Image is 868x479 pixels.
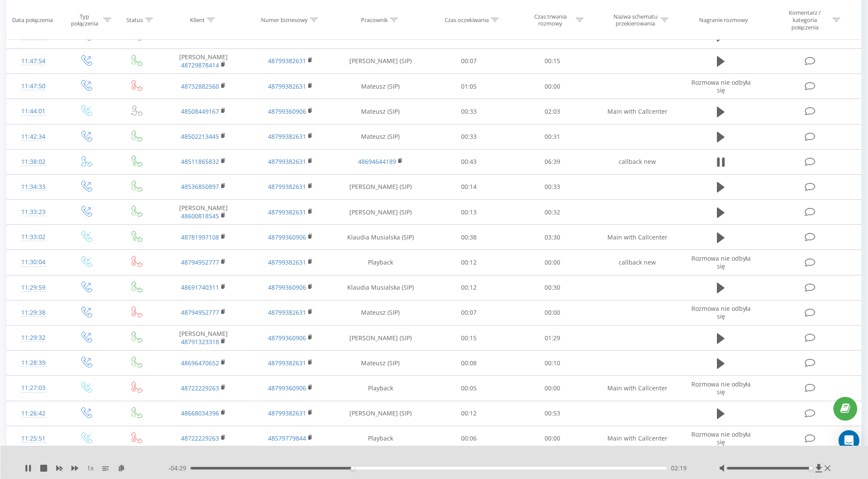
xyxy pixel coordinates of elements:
[445,16,489,24] div: Czas oczekiwania
[268,308,306,316] a: 48799382631
[16,229,52,246] div: 11:33:02
[268,258,306,266] a: 48799382631
[691,304,751,320] span: Rozmowa nie odbyła się
[351,466,354,470] div: Accessibility label
[181,233,219,241] a: 48781997108
[268,434,306,442] a: 48579779844
[594,225,681,250] td: Main with Callcenter
[334,225,427,250] td: Klaudia Musialska (SIP)
[511,300,594,325] td: 00:00
[334,351,427,376] td: Mateusz (SIP)
[181,61,219,69] a: 48729878414
[181,258,219,266] a: 48794952777
[334,300,427,325] td: Mateusz (SIP)
[427,99,511,124] td: 00:33
[16,279,52,296] div: 11:29:59
[268,57,306,65] a: 48799382631
[427,74,511,99] td: 01:05
[361,16,388,24] div: Pracownik
[511,74,594,99] td: 00:00
[511,225,594,250] td: 03:30
[16,304,52,321] div: 11:29:38
[427,149,511,174] td: 00:43
[16,254,52,271] div: 11:30:04
[427,326,511,351] td: 00:15
[427,250,511,275] td: 00:12
[511,376,594,401] td: 00:00
[691,254,751,270] span: Rozmowa nie odbyła się
[16,153,52,170] div: 11:38:02
[268,208,306,216] a: 48799382631
[511,99,594,124] td: 02:03
[268,233,306,241] a: 48799360906
[268,409,306,417] a: 48799382631
[334,124,427,149] td: Mateusz (SIP)
[16,103,52,120] div: 11:44:01
[334,250,427,275] td: Playback
[181,82,219,90] a: 48732882560
[334,99,427,124] td: Mateusz (SIP)
[427,174,511,199] td: 00:14
[261,16,308,24] div: Numer biznesowy
[427,48,511,73] td: 00:07
[334,426,427,451] td: Playback
[181,384,219,392] a: 48722229263
[68,13,101,27] div: Typ połączenia
[511,174,594,199] td: 00:33
[427,200,511,225] td: 00:13
[334,174,427,199] td: [PERSON_NAME] (SIP)
[16,53,52,70] div: 11:47:54
[126,16,143,24] div: Status
[427,401,511,426] td: 00:12
[511,124,594,149] td: 00:31
[427,376,511,401] td: 00:05
[181,308,219,316] a: 48794952777
[268,82,306,90] a: 48799382631
[16,329,52,346] div: 11:29:32
[160,200,247,225] td: [PERSON_NAME]
[16,128,52,145] div: 11:42:34
[427,351,511,376] td: 00:08
[671,464,687,473] span: 02:19
[427,275,511,300] td: 00:12
[181,409,219,417] a: 48668034396
[699,16,748,24] div: Nagranie rozmowy
[268,107,306,115] a: 48799360906
[268,132,306,141] a: 48799382631
[527,13,574,27] div: Czas trwania rozmowy
[87,464,94,473] span: 1 x
[427,124,511,149] td: 00:33
[594,149,681,174] td: callback new
[427,225,511,250] td: 00:38
[268,359,306,367] a: 48799382631
[16,354,52,371] div: 11:28:39
[334,376,427,401] td: Playback
[181,338,219,346] a: 48791323318
[181,212,219,220] a: 48600818545
[181,283,219,291] a: 48691740311
[511,275,594,300] td: 00:30
[181,132,219,141] a: 48502213445
[16,78,52,95] div: 11:47:50
[16,430,52,447] div: 11:25:51
[12,16,53,24] div: Data połączenia
[358,157,396,166] a: 48694644189
[691,380,751,396] span: Rozmowa nie odbyła się
[334,200,427,225] td: [PERSON_NAME] (SIP)
[160,48,247,73] td: [PERSON_NAME]
[511,250,594,275] td: 00:00
[780,9,830,31] div: Komentarz / kategoria połączenia
[691,78,751,94] span: Rozmowa nie odbyła się
[16,204,52,220] div: 11:33:23
[612,13,658,27] div: Nazwa schematu przekierowania
[334,275,427,300] td: Klaudia Musialska (SIP)
[16,380,52,396] div: 11:27:03
[839,430,859,451] div: Open Intercom Messenger
[594,250,681,275] td: callback new
[168,464,190,473] span: - 04:29
[809,466,813,470] div: Accessibility label
[268,157,306,166] a: 48799382631
[334,74,427,99] td: Mateusz (SIP)
[334,326,427,351] td: [PERSON_NAME] (SIP)
[268,283,306,291] a: 48799360906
